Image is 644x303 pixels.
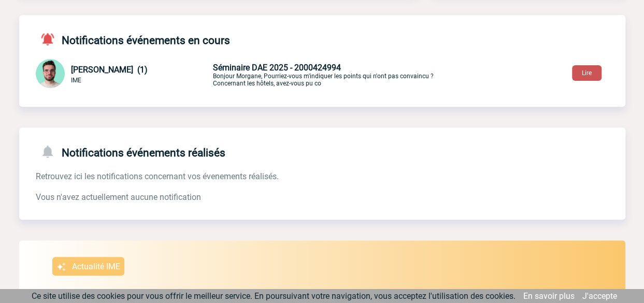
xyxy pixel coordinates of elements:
[71,65,148,75] span: [PERSON_NAME] (1)
[213,63,456,87] p: Bonjour Morgane, Pourriez-vous m'indiquer les points qui n'ont pas convaincu ? Concernant les hôt...
[36,59,65,88] img: 121547-2.png
[36,59,211,90] div: Conversation privée : Client - Agence
[523,291,575,301] a: En savoir plus
[572,65,602,81] button: Lire
[72,262,120,271] p: Actualité IME
[36,144,225,159] h4: Notifications événements réalisés
[36,192,201,202] span: Vous n'avez actuellement aucune notification
[71,77,81,84] span: IME
[32,291,516,301] span: Ce site utilise des cookies pour vous offrir le meilleur service. En poursuivant votre navigation...
[36,69,456,79] a: [PERSON_NAME] (1) IME Séminaire DAE 2025 - 2000424994Bonjour Morgane, Pourriez-vous m'indiquer le...
[36,171,279,181] span: Retrouvez ici les notifications concernant vos évenements réalisés.
[36,32,230,47] h4: Notifications événements en cours
[213,63,341,73] span: Séminaire DAE 2025 - 2000424994
[40,32,62,47] img: notifications-active-24-px-r.png
[40,144,62,159] img: notifications-24-px-g.png
[582,291,617,301] a: J'accepte
[564,67,610,77] a: Lire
